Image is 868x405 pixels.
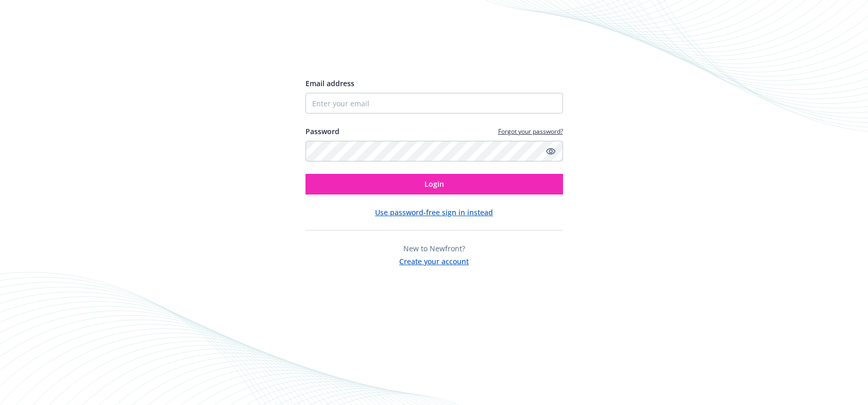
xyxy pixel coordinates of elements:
span: Email address [305,78,354,88]
img: Newfront logo [305,41,403,59]
button: Login [305,174,563,195]
span: Login [424,179,444,189]
input: Enter your password [305,141,563,161]
button: Use password-free sign in instead [375,207,493,218]
a: Show password [544,145,557,157]
a: Forgot your password? [498,127,563,136]
label: Password [305,126,339,137]
span: New to Newfront? [403,244,465,253]
input: Enter your email [305,93,563,114]
button: Create your account [399,254,469,267]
